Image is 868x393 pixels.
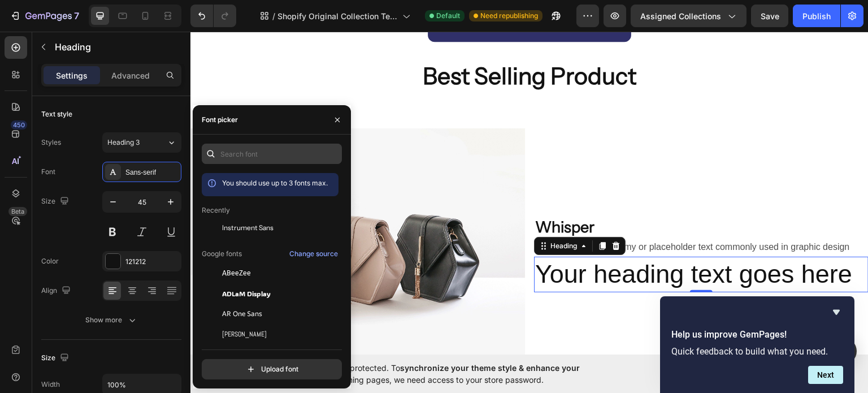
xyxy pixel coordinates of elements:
button: Upload font [202,359,342,379]
p: Settings [56,70,88,81]
p: Google fonts [202,249,242,259]
span: ABeeZee [222,268,251,278]
div: Size [41,194,71,209]
p: Whisper [345,185,677,205]
button: 7 [5,5,84,27]
div: Width [41,379,60,390]
div: Change source [289,249,338,259]
span: Shopify Original Collection Template [277,10,398,22]
span: Your page is password protected. To when designing pages, we need access to your store password. [263,362,624,386]
span: Instrument Sans [222,223,274,233]
div: Align [41,283,73,299]
span: Assigned Collections [640,10,721,22]
span: Save [761,11,779,21]
h2: Your heading text goes here [344,225,678,261]
div: Font picker [202,115,238,125]
p: Advanced [111,70,150,81]
div: Help us improve GemPages! [671,305,843,384]
button: Heading 3 [102,132,181,153]
span: Default [436,11,460,21]
div: Font [41,167,55,177]
button: Change source [289,247,338,261]
button: Save [751,5,788,27]
h2: Rich Text Editor. Editing area: main [344,184,678,206]
p: 7 [74,9,79,23]
span: Heading 3 [107,137,140,148]
span: synchronize your theme style & enhance your experience [263,363,580,385]
div: Undo/Redo [190,5,236,27]
div: Sans-serif [125,167,179,178]
span: Need republishing [480,11,538,21]
button: Hide survey [830,305,843,319]
div: Rich Text Editor. Editing area: main [344,206,678,225]
button: Publish [793,5,840,27]
div: Size [41,351,71,366]
p: Quick feedback to build what you need. [671,346,843,357]
span: [PERSON_NAME] [222,329,267,339]
input: Search font [202,144,342,164]
button: Show more [41,310,181,330]
p: Lorem ipsum is a dummy or placeholder text commonly used in graphic design [345,208,677,224]
div: Show more [85,314,138,326]
div: Upload font [245,364,298,375]
iframe: Design area [190,32,868,355]
div: 450 [11,120,27,129]
span: You should use up to 3 fonts max. [222,179,328,187]
div: Styles [41,137,61,148]
p: Recently [202,205,230,215]
button: Next question [808,366,843,384]
div: Color [41,256,59,266]
div: Heading [358,209,389,219]
h2: Help us improve GemPages! [671,328,843,342]
p: Heading [55,40,177,54]
span: ADLaM Display [222,288,271,299]
div: Text style [41,109,72,119]
button: Assigned Collections [631,5,747,27]
div: 121212 [125,257,179,267]
div: Beta [8,207,27,216]
span: / [272,10,275,22]
span: AR One Sans [222,309,262,319]
div: Publish [802,10,831,22]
